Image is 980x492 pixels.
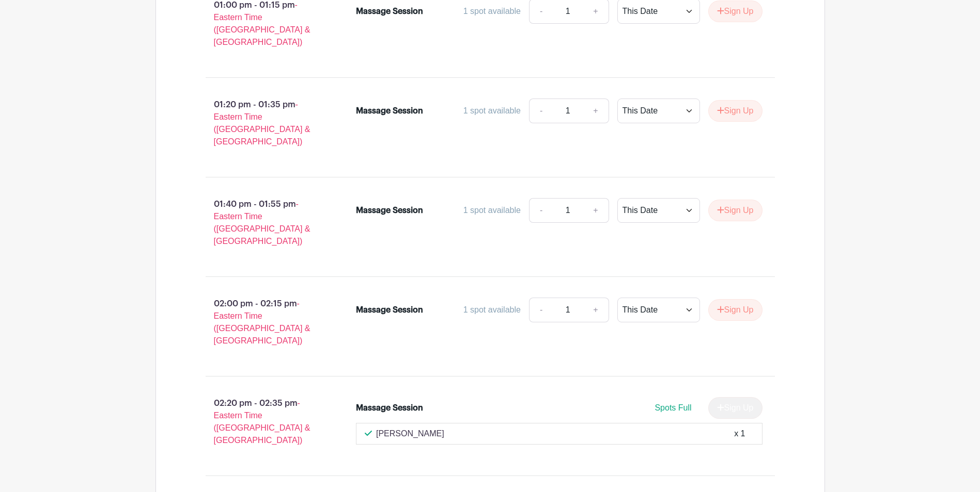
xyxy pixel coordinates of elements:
[734,428,745,440] div: x 1
[583,198,609,223] a: +
[463,105,521,117] div: 1 spot available
[708,100,763,122] button: Sign Up
[463,304,521,316] div: 1 spot available
[463,204,521,217] div: 1 spot available
[356,402,423,414] div: Massage Session
[529,298,553,322] a: -
[529,198,553,223] a: -
[583,99,609,123] a: +
[189,393,340,451] p: 02:20 pm - 02:35 pm
[189,293,340,351] p: 02:00 pm - 02:15 pm
[708,299,763,321] button: Sign Up
[356,5,423,18] div: Massage Session
[356,105,423,117] div: Massage Session
[356,204,423,217] div: Massage Session
[189,194,340,252] p: 01:40 pm - 01:55 pm
[708,200,763,221] button: Sign Up
[583,298,609,322] a: +
[708,1,763,22] button: Sign Up
[463,5,521,18] div: 1 spot available
[189,94,340,152] p: 01:20 pm - 01:35 pm
[356,304,423,316] div: Massage Session
[376,428,444,440] p: [PERSON_NAME]
[655,403,691,412] span: Spots Full
[529,99,553,123] a: -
